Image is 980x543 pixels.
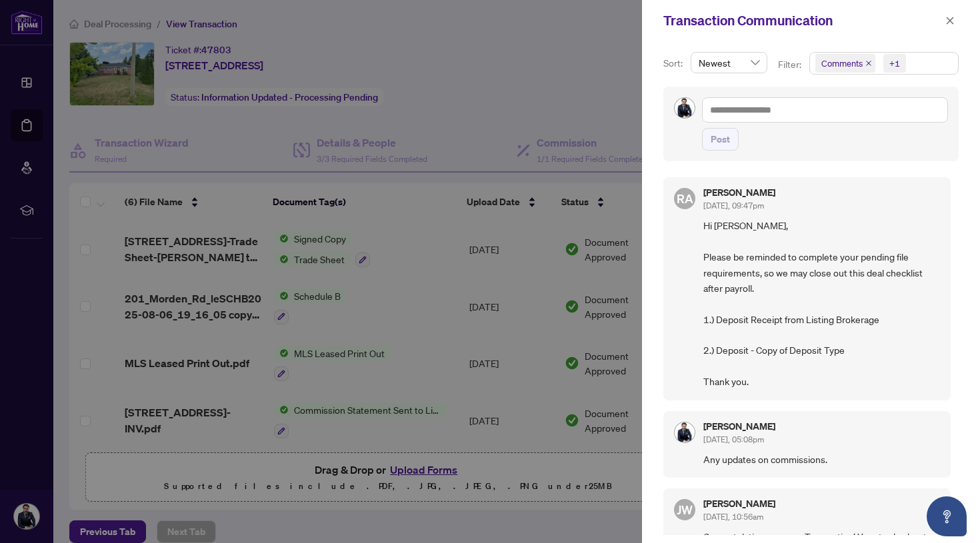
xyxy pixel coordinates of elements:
[703,422,775,431] h5: [PERSON_NAME]
[663,56,685,71] p: Sort:
[703,452,940,467] span: Any updates on commissions.
[703,512,763,522] span: [DATE], 10:56am
[675,98,695,118] img: Profile Icon
[703,188,775,197] h5: [PERSON_NAME]
[703,499,775,508] h5: [PERSON_NAME]
[927,496,967,536] button: Open asap
[889,57,900,70] div: +1
[703,201,764,211] span: [DATE], 09:47pm
[815,54,875,73] span: Comments
[821,57,863,70] span: Comments
[865,60,872,67] span: close
[699,53,759,73] span: Newest
[703,434,764,444] span: [DATE], 05:08pm
[703,218,940,389] span: Hi [PERSON_NAME], Please be reminded to complete your pending file requirements, so we may close ...
[677,189,693,208] span: RA
[677,500,693,519] span: JW
[778,57,803,72] p: Filter:
[945,16,955,25] span: close
[663,11,941,31] div: Transaction Communication
[675,422,695,442] img: Profile Icon
[702,128,739,151] button: Post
